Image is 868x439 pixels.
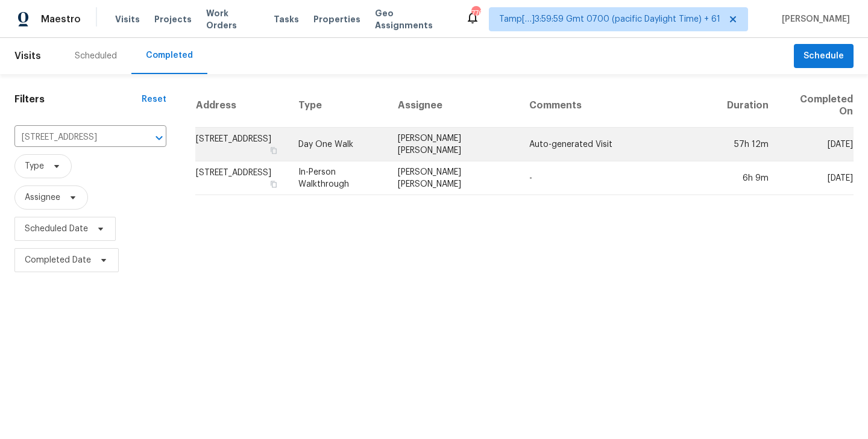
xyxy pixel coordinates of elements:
[41,13,81,25] span: Maestro
[289,84,388,128] th: Type
[388,161,520,195] td: [PERSON_NAME] [PERSON_NAME]
[313,13,360,25] span: Properties
[289,161,388,195] td: In-Person Walkthrough
[717,161,778,195] td: 6h 9m
[520,128,717,161] td: Auto-generated Visit
[375,7,451,31] span: Geo Assignments
[154,13,192,25] span: Projects
[274,15,299,23] span: Tasks
[14,128,133,147] input: Search for an address...
[289,128,388,161] td: Day One Walk
[520,161,717,195] td: -
[14,43,41,69] span: Visits
[778,128,854,161] td: [DATE]
[25,223,88,235] span: Scheduled Date
[777,13,850,25] span: [PERSON_NAME]
[268,145,279,156] button: Copy Address
[778,161,854,195] td: [DATE]
[195,128,289,161] td: [STREET_ADDRESS]
[142,93,166,105] div: Reset
[151,129,168,146] button: Open
[471,7,480,19] div: 776
[25,254,91,266] span: Completed Date
[25,160,44,172] span: Type
[75,50,117,62] div: Scheduled
[268,179,279,190] button: Copy Address
[146,49,193,61] div: Completed
[794,44,854,69] button: Schedule
[499,13,720,25] span: Tamp[…]3:59:59 Gmt 0700 (pacific Daylight Time) + 61
[717,128,778,161] td: 57h 12m
[778,84,854,128] th: Completed On
[804,49,844,64] span: Schedule
[388,84,520,128] th: Assignee
[206,7,259,31] span: Work Orders
[115,13,140,25] span: Visits
[717,84,778,128] th: Duration
[520,84,717,128] th: Comments
[195,161,289,195] td: [STREET_ADDRESS]
[195,84,289,128] th: Address
[25,191,60,204] span: Assignee
[388,128,520,161] td: [PERSON_NAME] [PERSON_NAME]
[14,93,142,105] h1: Filters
